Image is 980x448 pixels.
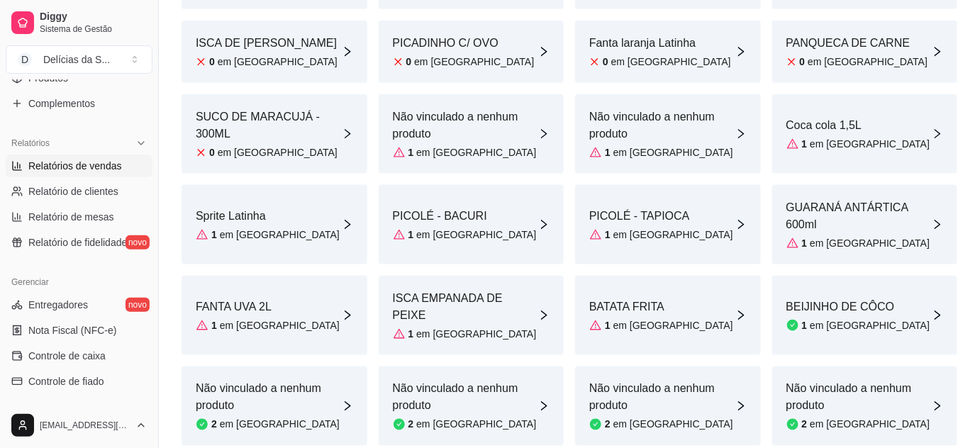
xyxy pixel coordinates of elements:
[932,46,943,57] span: right
[786,35,928,52] article: PANQUECA DE CARNE
[196,35,338,52] article: ISCA DE [PERSON_NAME]
[28,298,88,312] span: Entregadores
[613,418,733,432] article: em [GEOGRAPHIC_DATA]
[6,370,152,393] a: Controle de fiado
[196,381,342,415] article: Não vinculado a nenhum produto
[28,96,95,111] span: Complementos
[28,400,62,414] span: Cupons
[6,345,152,367] a: Controle de caixa
[802,137,808,151] article: 1
[538,46,550,57] span: right
[735,128,747,140] span: right
[220,228,340,242] article: em [GEOGRAPHIC_DATA]
[589,298,733,315] article: BATATA FRITA
[932,128,943,140] span: right
[408,145,414,159] article: 1
[218,55,338,69] article: em [GEOGRAPHIC_DATA]
[342,46,353,57] span: right
[611,55,731,69] article: em [GEOGRAPHIC_DATA]
[589,208,733,225] article: PICOLÉ - TAPIOCA
[786,199,932,233] article: GUARANÁ ANTÁRTICA 600ml
[802,236,808,250] article: 1
[211,228,217,242] article: 1
[735,219,747,230] span: right
[18,52,32,67] span: D
[211,318,217,332] article: 1
[28,323,116,337] span: Nota Fiscal (NFC-e)
[218,145,338,159] article: em [GEOGRAPHIC_DATA]
[393,208,537,225] article: PICOLÉ - BACURI
[810,418,930,432] article: em [GEOGRAPHIC_DATA]
[589,381,735,415] article: Não vinculado a nenhum produto
[810,236,930,250] article: em [GEOGRAPHIC_DATA]
[605,318,611,332] article: 1
[6,206,152,228] a: Relatório de mesas
[40,11,147,23] span: Diggy
[28,349,106,363] span: Controle de caixa
[28,210,114,224] span: Relatório de mesas
[408,327,414,341] article: 1
[414,55,534,69] article: em [GEOGRAPHIC_DATA]
[613,228,733,242] article: em [GEOGRAPHIC_DATA]
[209,55,215,69] article: 0
[416,228,536,242] article: em [GEOGRAPHIC_DATA]
[408,418,414,432] article: 2
[342,128,353,140] span: right
[196,298,340,315] article: FANTA UVA 2L
[605,418,611,432] article: 2
[6,155,152,177] a: Relatórios de vendas
[802,318,808,332] article: 1
[810,137,930,151] article: em [GEOGRAPHIC_DATA]
[735,310,747,321] span: right
[735,46,747,57] span: right
[416,327,536,341] article: em [GEOGRAPHIC_DATA]
[6,408,152,442] button: [EMAIL_ADDRESS][DOMAIN_NAME]
[613,145,733,159] article: em [GEOGRAPHIC_DATA]
[11,138,50,149] span: Relatórios
[416,145,536,159] article: em [GEOGRAPHIC_DATA]
[786,298,930,315] article: BEIJINHO DE CÔCO
[40,23,147,35] span: Sistema de Gestão
[406,55,412,69] article: 0
[538,401,550,412] span: right
[393,290,539,324] article: ISCA EMPANADA DE PEIXE
[211,418,217,432] article: 2
[786,117,930,134] article: Coca cola 1,5L
[605,145,611,159] article: 1
[342,401,353,412] span: right
[735,401,747,412] span: right
[6,293,152,316] a: Entregadoresnovo
[393,381,539,415] article: Não vinculado a nenhum produto
[800,55,806,69] article: 0
[393,108,539,142] article: Não vinculado a nenhum produto
[43,52,110,67] div: Delícias da S ...
[932,310,943,321] span: right
[220,418,340,432] article: em [GEOGRAPHIC_DATA]
[538,219,550,230] span: right
[6,396,152,418] a: Cupons
[196,108,342,142] article: SUCO DE MARACUJÁ - 300ML
[786,381,932,415] article: Não vinculado a nenhum produto
[408,228,414,242] article: 1
[6,271,152,293] div: Gerenciar
[6,6,152,40] a: DiggySistema de Gestão
[196,208,340,225] article: Sprite Latinha
[589,108,735,142] article: Não vinculado a nenhum produto
[28,374,104,388] span: Controle de fiado
[932,401,943,412] span: right
[6,231,152,254] a: Relatório de fidelidadenovo
[589,35,731,52] article: Fanta laranja Latinha
[810,318,930,332] article: em [GEOGRAPHIC_DATA]
[538,128,550,140] span: right
[28,159,122,173] span: Relatórios de vendas
[603,55,608,69] article: 0
[538,310,550,321] span: right
[802,418,808,432] article: 2
[393,35,535,52] article: PICADINHO C/ OVO
[6,92,152,115] a: Complementos
[28,184,118,198] span: Relatório de clientes
[220,318,340,332] article: em [GEOGRAPHIC_DATA]
[6,180,152,203] a: Relatório de clientes
[6,319,152,342] a: Nota Fiscal (NFC-e)
[932,219,943,230] span: right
